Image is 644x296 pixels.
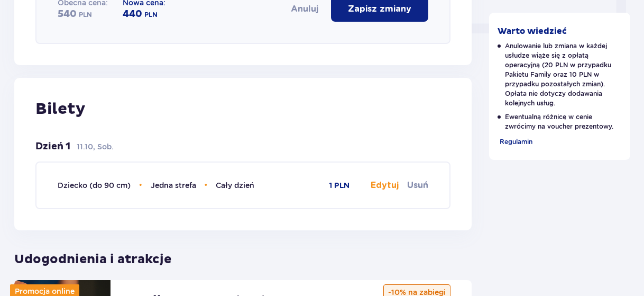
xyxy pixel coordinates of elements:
button: Anuluj [291,3,318,15]
span: 540 [58,8,77,21]
span: PLN [144,10,158,20]
p: Dzień 1 [35,140,70,153]
p: Bilety [35,99,450,119]
p: Warto wiedzieć [498,25,567,37]
span: Regulamin [500,138,532,146]
p: Anulowanie lub zmiana w każdej usłudze wiąże się z opłatą operacyjną (20 PLN w przypadku Pakietu ... [498,41,622,108]
span: Jedna strefa [151,181,196,190]
p: 1 PLN [329,181,349,191]
button: Edytuj [371,180,399,191]
p: Udogodnienia i atrakcje [14,243,472,267]
span: Cały dzień [216,181,254,190]
p: Zapisz zmiany [348,3,411,15]
span: Dziecko (do 90 cm) [58,181,131,190]
p: Ewentualną różnicę w cenie zwrócimy na voucher prezentowy. [498,112,622,131]
p: 11.10, Sob. [77,141,114,152]
a: Regulamin [498,136,532,147]
span: • [139,180,142,191]
span: PLN [79,10,92,20]
span: • [205,180,208,191]
span: 440 [123,8,142,21]
button: Usuń [407,180,428,191]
